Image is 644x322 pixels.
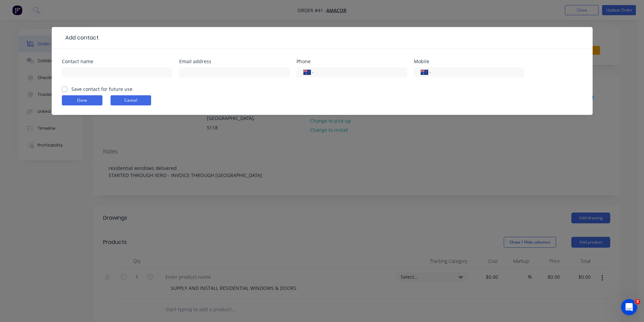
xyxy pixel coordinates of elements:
[179,59,290,64] div: Email address
[71,85,133,93] label: Save contact for future use
[62,95,102,105] button: Done
[414,59,524,64] div: Mobile
[296,59,407,64] div: Phone
[62,34,99,42] div: Add contact
[111,95,151,105] button: Cancel
[621,299,637,315] iframe: Intercom live chat
[635,299,640,304] span: 2
[62,59,172,64] div: Contact name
